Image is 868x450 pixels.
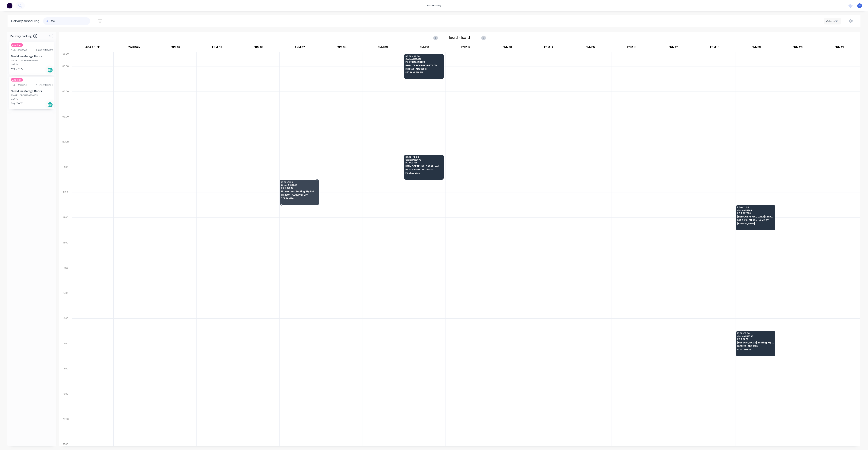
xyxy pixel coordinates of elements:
[11,83,27,87] div: Order # 189458
[11,54,53,58] div: Steel-Line Garage Doors
[51,17,90,25] input: Search for orders
[11,89,53,93] div: Steel-Line Garage Doors
[8,15,43,27] div: Delivery scheduling
[47,67,53,73] div: Del
[11,97,53,101] div: DARRA
[36,49,53,52] div: 05:02 PM [DATE]
[47,102,53,108] div: Del
[11,67,23,70] span: Req. [DATE]
[425,3,443,8] div: productivity
[11,59,38,62] div: PO #1110POH250800130
[11,49,27,52] div: Order # 189648
[824,18,841,24] button: Vehicle
[7,3,12,8] img: Factory
[858,4,861,7] span: F1
[11,43,23,47] span: 2nd Run
[826,19,837,23] div: Vehicle
[11,62,53,66] div: DARRA
[33,34,37,38] span: 2
[11,78,23,82] span: 2nd Run
[11,101,23,105] span: Req. [DATE]
[36,83,53,87] div: 11:21 AM [DATE]
[11,94,38,97] div: PO #1110POH250800105
[10,34,32,38] span: Delivery backlog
